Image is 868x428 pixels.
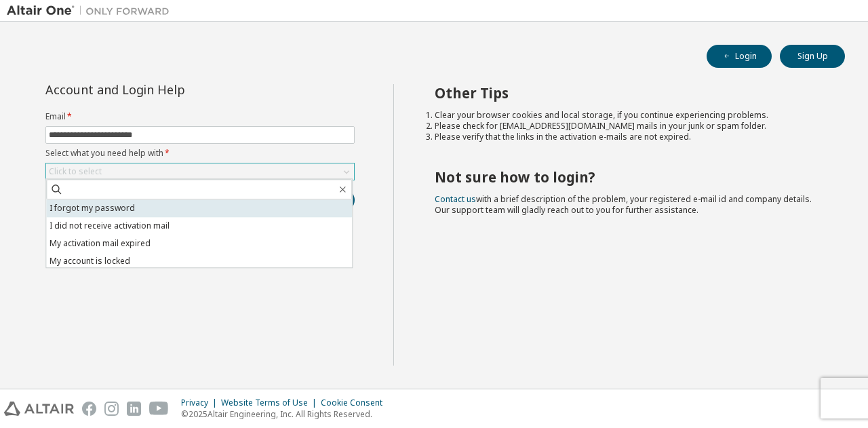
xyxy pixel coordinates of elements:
div: Cookie Consent [321,397,391,408]
li: Please verify that the links in the activation e-mails are not expired. [435,132,821,142]
h2: Not sure how to login? [435,168,821,186]
label: Email [45,111,355,122]
li: Please check for [EMAIL_ADDRESS][DOMAIN_NAME] mails in your junk or spam folder. [435,121,821,132]
img: linkedin.svg [127,402,141,416]
div: Click to select [49,166,102,177]
div: Privacy [181,397,221,408]
li: Clear your browser cookies and local storage, if you continue experiencing problems. [435,110,821,121]
img: Altair One [7,4,176,18]
li: I forgot my password [46,199,352,217]
div: Account and Login Help [45,84,293,95]
label: Select what you need help with [45,148,355,159]
span: with a brief description of the problem, your registered e-mail id and company details. Our suppo... [435,193,812,216]
div: Click to select [46,163,354,180]
img: altair_logo.svg [4,402,74,416]
button: Sign Up [780,45,845,68]
h2: Other Tips [435,84,821,102]
button: Login [707,45,772,68]
div: Website Terms of Use [221,397,321,408]
img: facebook.svg [82,402,96,416]
p: © 2025 Altair Engineering, Inc. All Rights Reserved. [181,408,391,420]
img: instagram.svg [104,402,119,416]
a: Contact us [435,193,476,205]
img: youtube.svg [149,402,169,416]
